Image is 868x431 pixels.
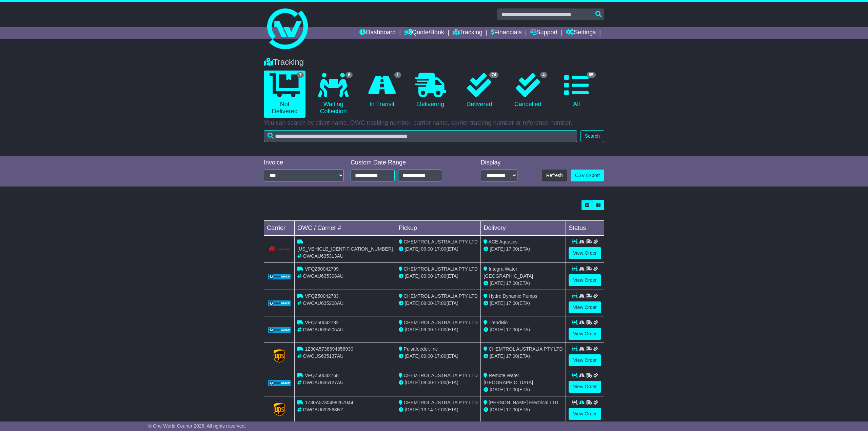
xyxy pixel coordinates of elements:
[489,320,508,325] span: TrendBio
[484,353,563,360] div: (ETA)
[484,300,563,307] div: (ETA)
[566,27,596,39] a: Settings
[421,300,433,306] span: 09:00
[489,293,537,299] span: Hydro Dynamic Pumps
[303,353,343,359] span: OWCUS635137AU
[274,349,285,363] img: GetCarrierServiceLogo
[399,326,478,333] div: - (ETA)
[484,246,563,253] div: (ETA)
[481,159,517,166] div: Display
[491,27,522,39] a: Financials
[404,373,478,378] span: CHEMTROL AUSTRALIA PTY LTD
[361,71,403,111] a: 1 In Transit
[566,221,604,236] td: Status
[303,327,343,332] span: OWCAU635205AU
[421,407,433,412] span: 13:14
[506,246,518,252] span: 17:00
[405,327,420,332] span: [DATE]
[506,353,518,359] span: 17:00
[399,353,478,360] div: - (ETA)
[297,72,304,78] span: 7
[399,246,478,253] div: - (ETA)
[489,239,518,244] span: ACE Aquatics
[305,373,339,378] span: VFQZ50042768
[434,380,446,385] span: 17:00
[268,300,291,307] img: GetCarrierServiceLogo
[264,159,344,166] div: Invoice
[569,274,601,286] a: View Order
[481,221,566,236] td: Delivery
[404,400,478,405] span: CHEMTROL AUSTRALIA PTY LTD
[506,327,518,332] span: 17:00
[506,387,518,392] span: 17:00
[490,407,505,412] span: [DATE]
[264,119,604,127] p: You can search by client name, OWC tracking number, carrier name, carrier tracking number or refe...
[405,407,420,412] span: [DATE]
[507,71,549,111] a: 4 Cancelled
[434,246,446,252] span: 17:00
[540,72,547,78] span: 4
[490,300,505,306] span: [DATE]
[404,346,438,352] span: Pulsafeeder, Inc
[489,346,563,352] span: CHEMTROL AUSTRALIA PTY LTD
[556,71,597,111] a: 85 All
[542,170,567,181] button: Refresh
[434,407,446,412] span: 17:00
[405,273,420,279] span: [DATE]
[404,266,478,272] span: CHEMTROL AUSTRALIA PTY LTD
[268,380,291,386] img: GetCarrierServiceLogo
[569,381,601,393] a: View Order
[303,380,343,385] span: OWCAU635127AU
[484,266,533,279] span: Integra Water [GEOGRAPHIC_DATA]
[268,246,291,253] img: Couriers_Please.png
[458,71,500,111] a: 74 Delivered
[399,300,478,307] div: - (ETA)
[434,300,446,306] span: 17:00
[404,27,444,39] a: Quote/Book
[351,159,459,166] div: Custom Date Range
[297,246,393,252] span: [US_VEHICLE_IDENTIFICATION_NUMBER]
[260,57,608,67] div: Tracking
[404,239,478,244] span: CHEMTROL AUSTRALIA PTY LTD
[305,320,339,325] span: VFQZ50042782
[359,27,396,39] a: Dashboard
[303,300,343,306] span: OWCAU635208AU
[405,246,420,252] span: [DATE]
[305,346,353,352] span: 1Z30A5738694856930
[399,273,478,280] div: - (ETA)
[421,246,433,252] span: 09:00
[421,380,433,385] span: 09:00
[264,71,305,118] a: 7 Not Delivered
[410,71,451,111] a: Delivering
[421,273,433,279] span: 09:00
[489,72,498,78] span: 74
[569,408,601,420] a: View Order
[346,72,353,78] span: 6
[569,354,601,366] a: View Order
[530,27,558,39] a: Support
[274,403,285,416] img: GetCarrierServiceLogo
[148,423,246,429] span: © One World Courier 2025. All rights reserved.
[399,406,478,413] div: - (ETA)
[421,327,433,332] span: 09:00
[405,380,420,385] span: [DATE]
[490,327,505,332] span: [DATE]
[571,170,604,181] a: CSV Export
[268,274,291,280] img: GetCarrierServiceLogo
[484,373,533,385] span: Remote Water [GEOGRAPHIC_DATA]
[580,130,604,142] button: Search
[484,280,563,287] div: (ETA)
[484,406,563,413] div: (ETA)
[305,266,339,272] span: VFQZ50042799
[434,353,446,359] span: 17:00
[399,379,478,386] div: - (ETA)
[303,273,343,279] span: OWCAU635308AU
[506,300,518,306] span: 17:00
[490,353,505,359] span: [DATE]
[404,293,478,299] span: CHEMTROL AUSTRALIA PTY LTD
[434,273,446,279] span: 17:00
[421,353,433,359] span: 09:00
[305,293,339,299] span: VFQZ50042783
[490,387,505,392] span: [DATE]
[490,246,505,252] span: [DATE]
